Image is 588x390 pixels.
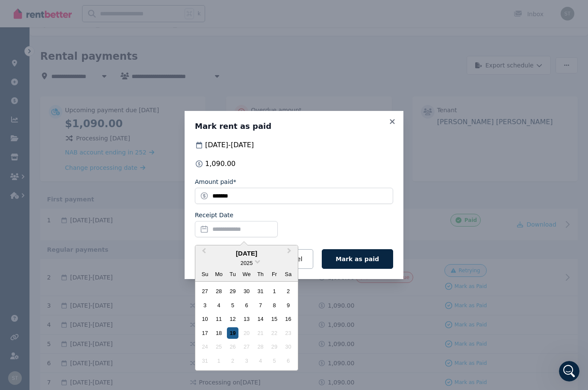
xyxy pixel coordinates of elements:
div: [DATE] [195,249,298,259]
div: Not available Monday, September 1st, 2025 [213,355,225,367]
div: Did that answer help, or do you still need help from someone? [14,92,133,108]
div: Choose Monday, August 18th, 2025 [213,327,225,339]
div: We [241,268,252,280]
div: Not available Tuesday, September 2nd, 2025 [227,355,238,367]
div: Choose Friday, August 1st, 2025 [268,285,280,297]
div: Choose Monday, August 4th, 2025 [213,300,225,311]
div: Tu [227,268,238,280]
div: Choose Sunday, August 3rd, 2025 [199,300,211,311]
div: Choose Tuesday, July 29th, 2025 [227,285,238,297]
span: OK [61,243,73,255]
span: 2025 [241,260,253,266]
button: Next Month [283,246,297,260]
div: Samantha says… [7,120,164,146]
div: Sorted thankyou [108,125,157,134]
div: Choose Thursday, July 31st, 2025 [255,285,266,297]
div: Choose Wednesday, July 30th, 2025 [241,285,252,297]
span: Bad [41,243,53,255]
div: Not available Saturday, September 6th, 2025 [282,355,294,367]
div: Not available Sunday, August 31st, 2025 [199,355,211,367]
button: Send a message… [147,276,160,290]
div: Not available Sunday, August 24th, 2025 [199,341,211,352]
div: Not available Thursday, September 4th, 2025 [255,355,266,367]
span: Amazing [101,243,113,255]
div: I'm glad to hear it's sorted! If you have any more questions or need assistance in the future, ju... [14,151,133,184]
div: I'll make sure our team has all the details from our conversation to help resolve this quickly fo... [14,55,157,81]
div: Choose Sunday, July 27th, 2025 [199,285,211,297]
div: Sa [282,268,294,280]
div: Rate your conversation [16,227,118,237]
div: Not available Saturday, August 30th, 2025 [282,341,294,352]
div: Sorted thankyou [101,120,164,139]
div: Did that answer help, or do you still need help from someone? [7,87,140,114]
div: Not available Saturday, August 23rd, 2025 [282,327,294,339]
textarea: Message… [7,262,164,276]
p: Back [DATE] [72,11,106,19]
div: Not available Friday, August 29th, 2025 [268,341,280,352]
div: Choose Sunday, August 17th, 2025 [199,327,211,339]
span: Mark as paid [336,256,379,262]
button: Previous Month [196,246,210,260]
div: Not available Thursday, August 28th, 2025 [255,341,266,352]
div: Fr [268,268,280,280]
div: The RentBetter Team says… [7,87,164,120]
button: Home [134,3,150,20]
button: Mark as paid [322,249,393,269]
span: [DATE] - [DATE] [205,140,254,150]
h1: RentBetter [65,4,103,11]
div: Mo [213,268,225,280]
div: Choose Saturday, August 16th, 2025 [282,313,294,325]
div: Choose Saturday, August 9th, 2025 [282,300,294,311]
div: Choose Wednesday, August 13th, 2025 [241,313,252,325]
div: Choose Friday, August 15th, 2025 [268,313,280,325]
div: Choose Saturday, August 2nd, 2025 [282,285,294,297]
div: The RentBetter Team says… [7,190,164,218]
img: Profile image for Jeremy [24,5,38,18]
div: Close [150,3,165,19]
div: Not available Thursday, August 21st, 2025 [255,327,266,339]
button: go back [6,3,22,20]
div: Choose Wednesday, August 6th, 2025 [241,300,252,311]
label: Amount paid* [195,178,236,186]
div: Not available Wednesday, August 20th, 2025 [241,327,252,339]
img: Profile image for Dan [36,5,50,18]
div: Choose Tuesday, August 19th, 2025 [227,327,238,339]
div: For situations like this where you need to override a processing payment, our team can assist you... [14,9,157,51]
div: Choose Monday, July 28th, 2025 [213,285,225,297]
span: 1,090.00 [205,159,235,169]
div: The RentBetter Team says… [7,218,164,275]
div: Choose Thursday, August 7th, 2025 [255,300,266,311]
div: Not available Friday, September 5th, 2025 [268,355,280,367]
button: Emoji picker [13,279,20,286]
div: Not available Tuesday, August 26th, 2025 [227,341,238,352]
div: Not available Monday, August 25th, 2025 [213,341,225,352]
label: Receipt Date [195,211,233,219]
div: Not available Wednesday, September 3rd, 2025 [241,355,252,367]
div: The RentBetter Team says… [7,146,164,190]
div: Help The RentBetter Team understand how they’re doing: [7,190,140,217]
div: I'm glad to hear it's sorted! If you have any more questions or need assistance in the future, ju... [7,146,140,189]
div: Choose Sunday, August 10th, 2025 [199,313,211,325]
div: Choose Monday, August 11th, 2025 [213,313,225,325]
span: Great [81,243,93,255]
div: Choose Thursday, August 14th, 2025 [255,313,266,325]
div: Choose Friday, August 8th, 2025 [268,300,280,311]
div: Th [255,268,266,280]
div: Not available Wednesday, August 27th, 2025 [241,341,252,352]
button: Gif picker [27,279,34,286]
img: Profile image for Rochelle [48,5,62,18]
div: Su [199,268,211,280]
div: month 2025-08 [198,285,295,368]
h3: Mark rent as paid [195,121,393,131]
button: Upload attachment [41,279,47,286]
div: Choose Tuesday, August 5th, 2025 [227,300,238,311]
span: Terrible [21,243,32,255]
div: Help The RentBetter Team understand how they’re doing: [14,195,133,212]
div: Not available Friday, August 22nd, 2025 [268,327,280,339]
div: Choose Tuesday, August 12th, 2025 [227,313,238,325]
iframe: Intercom live chat [559,361,579,381]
